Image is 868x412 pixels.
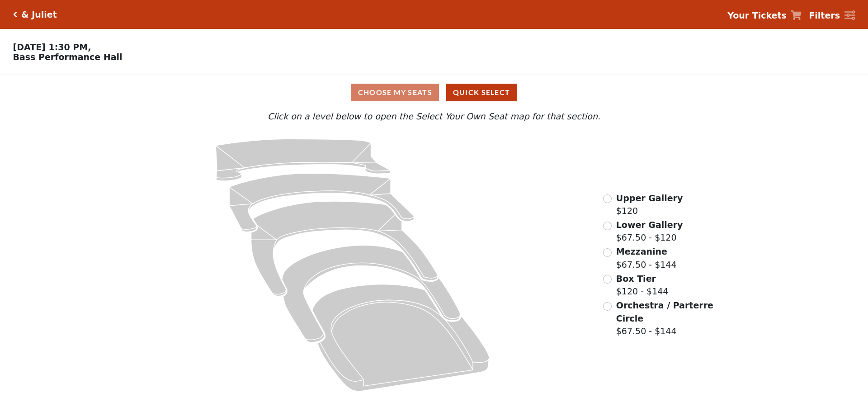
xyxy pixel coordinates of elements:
[616,246,667,256] span: Mezzanine
[616,272,669,298] label: $120 - $144
[230,173,415,232] path: Lower Gallery - Seats Available: 80
[727,10,787,20] strong: Your Tickets
[216,139,391,181] path: Upper Gallery - Seats Available: 158
[616,299,715,338] label: $67.50 - $144
[809,9,855,22] a: Filters
[312,284,490,391] path: Orchestra / Parterre Circle - Seats Available: 34
[13,11,17,18] a: Click here to go back to filters
[809,10,840,20] strong: Filters
[616,193,683,203] span: Upper Gallery
[616,218,683,244] label: $67.50 - $120
[446,84,517,101] button: Quick Select
[616,220,683,230] span: Lower Gallery
[115,110,753,123] p: Click on a level below to open the Select Your Own Seat map for that section.
[21,9,57,20] h5: & Juliet
[616,245,677,271] label: $67.50 - $144
[727,9,802,22] a: Your Tickets
[616,192,683,218] label: $120
[616,300,713,323] span: Orchestra / Parterre Circle
[616,274,656,284] span: Box Tier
